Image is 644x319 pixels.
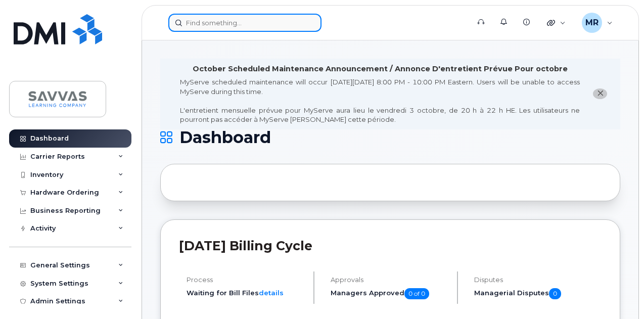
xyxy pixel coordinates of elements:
[593,88,607,99] button: close notification
[474,276,602,284] h4: Disputes
[187,288,305,298] li: Waiting for Bill Files
[404,288,429,299] span: 0 of 0
[259,289,284,297] a: details
[331,276,449,284] h4: Approvals
[549,288,561,299] span: 0
[179,238,602,253] h2: [DATE] Billing Cycle
[474,288,602,299] h5: Managerial Disputes
[187,276,305,284] h4: Process
[179,130,271,145] span: Dashboard
[180,77,580,124] div: MyServe scheduled maintenance will occur [DATE][DATE] 8:00 PM - 10:00 PM Eastern. Users will be u...
[331,288,449,299] h5: Managers Approved
[193,64,568,74] div: October Scheduled Maintenance Announcement / Annonce D'entretient Prévue Pour octobre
